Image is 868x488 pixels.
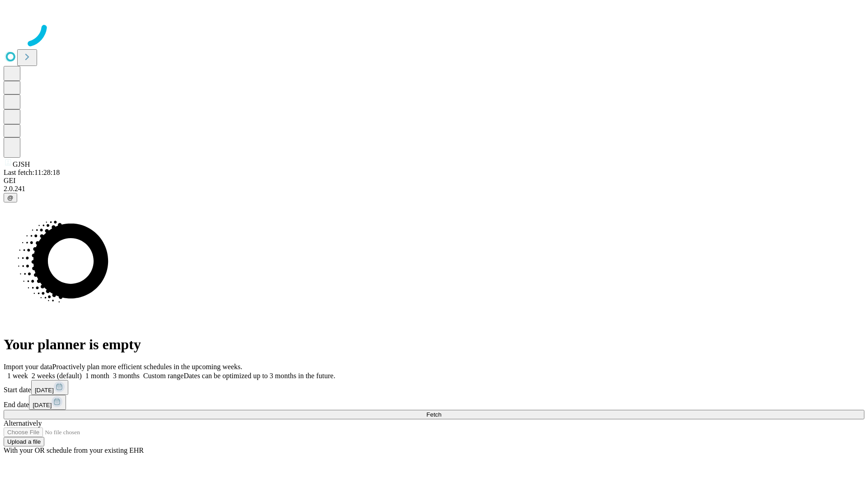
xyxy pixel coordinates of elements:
[4,363,52,371] span: Import your data
[7,372,28,380] span: 1 week
[426,411,441,418] span: Fetch
[4,336,864,353] h1: Your planner is empty
[85,372,109,380] span: 1 month
[143,372,184,380] span: Custom range
[113,372,140,380] span: 3 months
[4,177,864,185] div: GEI
[4,395,864,410] div: End date
[4,419,42,427] span: Alternatively
[13,160,30,168] span: GJSH
[7,194,14,201] span: @
[32,372,82,380] span: 2 weeks (default)
[52,363,242,371] span: Proactively plan more efficient schedules in the upcoming weeks.
[4,193,17,202] button: @
[4,437,44,446] button: Upload a file
[4,169,60,176] span: Last fetch: 11:28:18
[33,402,52,408] span: [DATE]
[29,395,66,410] button: [DATE]
[4,185,864,193] div: 2.0.241
[184,372,335,380] span: Dates can be optimized up to 3 months in the future.
[35,387,54,394] span: [DATE]
[4,446,144,454] span: With your OR schedule from your existing EHR
[4,410,864,419] button: Fetch
[4,380,864,395] div: Start date
[31,380,68,395] button: [DATE]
